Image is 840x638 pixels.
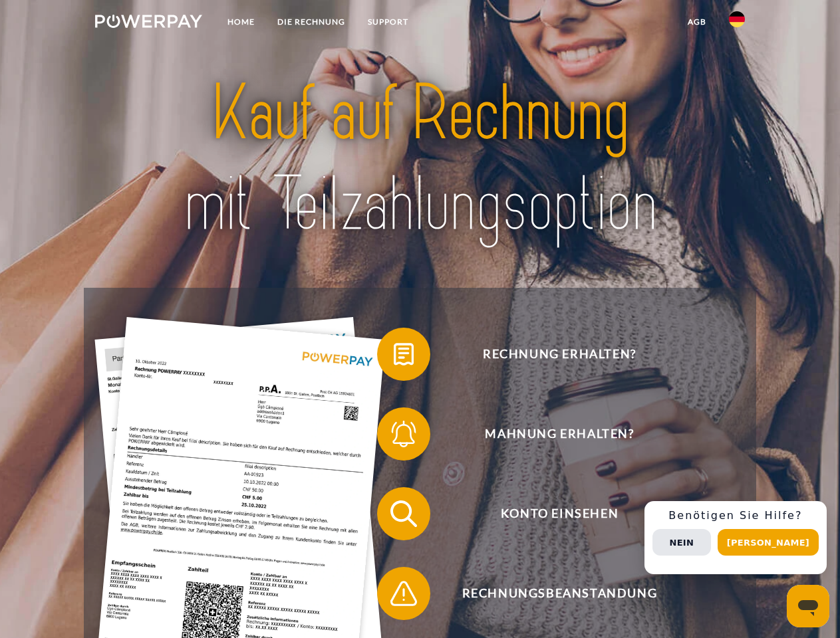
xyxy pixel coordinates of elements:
img: qb_warning.svg [387,577,420,610]
iframe: Schaltfläche zum Öffnen des Messaging-Fensters [787,585,829,627]
button: Nein [652,529,711,556]
h3: Benötigen Sie Hilfe? [652,509,819,522]
div: Schnellhilfe [644,501,827,574]
img: qb_search.svg [387,497,420,530]
img: de [729,11,745,27]
img: qb_bell.svg [387,417,420,451]
a: SUPPORT [356,10,420,34]
button: Rechnung erhalten? [377,328,723,381]
a: Home [216,10,266,34]
img: qb_bill.svg [387,338,420,371]
span: Rechnungsbeanstandung [396,567,722,620]
a: agb [676,10,718,34]
img: logo-powerpay-white.svg [95,15,202,28]
button: Konto einsehen [377,487,723,540]
a: DIE RECHNUNG [266,10,356,34]
button: [PERSON_NAME] [718,529,819,556]
span: Mahnung erhalten? [396,407,722,461]
span: Rechnung erhalten? [396,328,722,381]
span: Konto einsehen [396,487,722,540]
button: Mahnung erhalten? [377,407,723,461]
button: Rechnungsbeanstandung [377,567,723,620]
img: title-powerpay_de.svg [127,64,713,255]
